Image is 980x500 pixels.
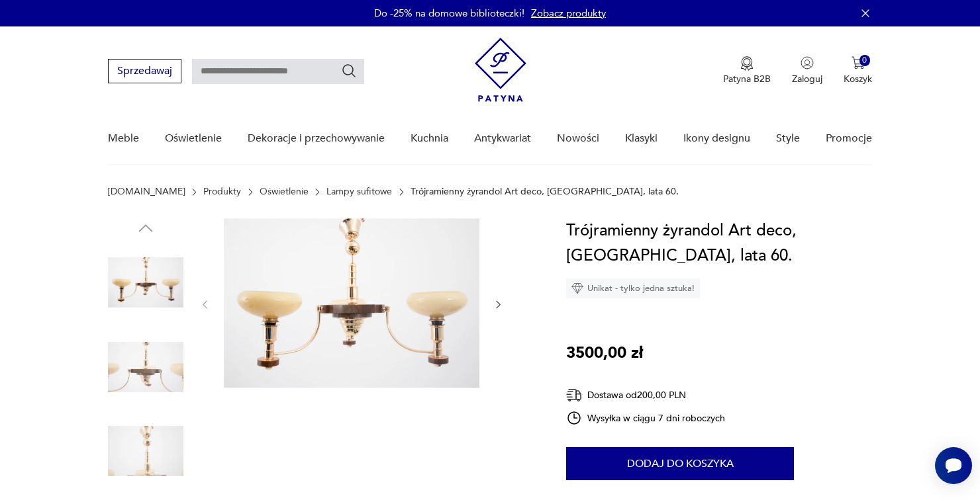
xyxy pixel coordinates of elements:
img: Zdjęcie produktu Trójramienny żyrandol Art deco, Polska, lata 60. [108,245,183,320]
img: Ikona medalu [740,56,754,71]
img: Zdjęcie produktu Trójramienny żyrandol Art deco, Polska, lata 60. [108,329,183,405]
button: Zaloguj [792,56,822,85]
img: Ikona diamentu [571,282,583,294]
a: Style [776,113,800,164]
button: Patyna B2B [723,56,771,85]
img: Zdjęcie produktu Trójramienny żyrandol Art deco, Polska, lata 60. [108,413,183,489]
img: Ikona dostawy [566,387,582,403]
a: Ikona medaluPatyna B2B [723,56,771,85]
h1: Trójramienny żyrandol Art deco, [GEOGRAPHIC_DATA], lata 60. [566,218,872,269]
iframe: Smartsupp widget button [935,447,972,484]
a: Klasyki [625,113,658,164]
a: Oświetlenie [260,187,309,197]
a: Nowości [557,113,599,164]
p: Do -25% na domowe biblioteczki! [374,7,524,20]
p: Patyna B2B [723,73,771,85]
a: [DOMAIN_NAME] [108,187,185,197]
a: Meble [108,113,139,164]
button: Szukaj [341,63,357,79]
button: Sprzedawaj [108,59,181,83]
div: Dostawa od 200,00 PLN [566,387,725,403]
img: Zdjęcie produktu Trójramienny żyrandol Art deco, Polska, lata 60. [224,218,479,388]
div: Wysyłka w ciągu 7 dni roboczych [566,410,725,426]
a: Ikony designu [683,113,750,164]
a: Zobacz produkty [531,7,606,20]
a: Antykwariat [474,113,531,164]
img: Ikonka użytkownika [801,56,814,69]
a: Sprzedawaj [108,67,181,77]
a: Dekoracje i przechowywanie [248,113,385,164]
p: Koszyk [844,73,872,85]
a: Oświetlenie [165,113,222,164]
img: Ikona koszyka [852,56,865,69]
a: Kuchnia [411,113,448,164]
button: 0Koszyk [844,56,872,85]
p: 3500,00 zł [566,341,643,366]
a: Promocje [826,113,872,164]
div: 0 [859,55,871,66]
button: Dodaj do koszyka [566,447,794,480]
a: Lampy sufitowe [326,187,392,197]
p: Trójramienny żyrandol Art deco, [GEOGRAPHIC_DATA], lata 60. [411,187,679,197]
div: Unikat - tylko jedna sztuka! [566,278,700,298]
p: Zaloguj [792,73,822,85]
a: Produkty [203,187,241,197]
img: Patyna - sklep z meblami i dekoracjami vintage [475,38,526,102]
